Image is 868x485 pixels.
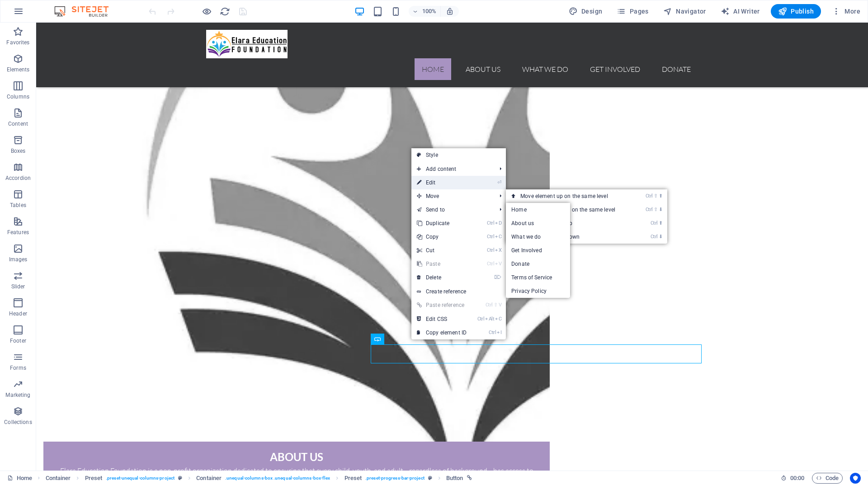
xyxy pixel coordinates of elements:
[659,193,663,199] i: ⬆
[506,271,570,284] a: Terms of Service
[411,285,506,298] a: Create reference
[495,220,501,226] i: D
[411,312,472,326] a: CtrlAltCEdit CSS
[411,148,506,162] a: Style
[495,316,501,322] i: C
[411,203,492,217] a: Send to
[497,330,501,335] i: I
[446,7,454,15] i: On resize automatically adjust zoom level to fit chosen device.
[11,147,26,155] p: Boxes
[506,203,570,217] a: Home
[7,93,29,100] p: Columns
[219,6,230,17] button: reload
[486,302,493,308] i: Ctrl
[487,220,494,226] i: Ctrl
[52,6,120,17] img: Editor Logo
[196,473,222,484] span: Click to select. Double-click to edit
[46,473,472,484] nav: breadcrumb
[4,419,32,426] p: Collections
[178,476,182,480] i: This element is a customizable preset
[220,6,230,17] i: Reload page
[7,66,30,73] p: Elements
[411,298,472,312] a: Ctrl⇧VPaste reference
[646,193,653,199] i: Ctrl
[446,473,463,484] span: Click to select. Double-click to edit
[9,256,28,263] p: Images
[411,230,472,244] a: CtrlCCopy
[477,316,485,322] i: Ctrl
[654,193,658,199] i: ⇧
[506,217,570,230] a: About us
[659,207,663,212] i: ⬇
[569,7,603,16] span: Design
[428,476,432,480] i: This element is a customizable preset
[6,39,29,46] p: Favorites
[411,217,472,230] a: CtrlDDuplicate
[11,283,25,290] p: Slider
[489,330,496,335] i: Ctrl
[5,174,31,182] p: Accordion
[506,230,570,244] a: What we do
[411,326,472,339] a: CtrlICopy element ID
[565,4,606,19] div: Design (Ctrl+Alt+Y)
[8,120,28,127] p: Content
[409,6,441,17] button: 100%
[467,476,472,480] i: This element is linked
[646,207,653,212] i: Ctrl
[487,247,494,253] i: Ctrl
[411,189,492,203] span: Move
[411,257,472,271] a: CtrlVPaste
[499,302,501,308] i: V
[797,475,798,481] span: :
[613,4,652,19] button: Pages
[7,473,32,484] a: Click to cancel selection. Double-click to open Pages
[659,220,663,226] i: ⬆
[651,234,658,240] i: Ctrl
[717,4,764,19] button: AI Writer
[790,473,804,484] span: 00 00
[497,179,501,185] i: ⏎
[778,7,814,16] span: Publish
[617,7,648,16] span: Pages
[411,162,492,176] span: Add content
[721,7,760,16] span: AI Writer
[10,364,26,372] p: Forms
[494,274,501,280] i: ⌦
[495,261,501,267] i: V
[7,229,29,236] p: Features
[10,337,26,344] p: Footer
[832,7,860,16] span: More
[771,4,821,19] button: Publish
[812,473,843,484] button: Code
[487,234,494,240] i: Ctrl
[485,316,494,322] i: Alt
[816,473,839,484] span: Code
[411,176,472,189] a: ⏎Edit
[5,391,30,399] p: Marketing
[506,189,633,203] a: Ctrl⇧⬆Move element up on the same level
[46,473,71,484] span: Click to select. Double-click to edit
[651,220,658,226] i: Ctrl
[660,4,710,19] button: Navigator
[411,244,472,257] a: CtrlXCut
[365,473,425,484] span: . preset-progress-bar-project
[506,257,570,271] a: Donate
[565,4,606,19] button: Design
[85,473,103,484] span: Click to select. Double-click to edit
[344,473,362,484] span: Click to select. Double-click to edit
[495,234,501,240] i: C
[494,302,498,308] i: ⇧
[659,234,663,240] i: ⬇
[495,247,501,253] i: X
[10,202,26,209] p: Tables
[828,4,864,19] button: More
[487,261,494,267] i: Ctrl
[850,473,861,484] button: Usercentrics
[201,6,212,17] button: Click here to leave preview mode and continue editing
[654,207,658,212] i: ⇧
[411,271,472,284] a: ⌦Delete
[422,6,437,17] h6: 100%
[781,473,805,484] h6: Session time
[106,473,175,484] span: . preset-unequal-columns-project
[506,284,570,298] a: Privacy Policy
